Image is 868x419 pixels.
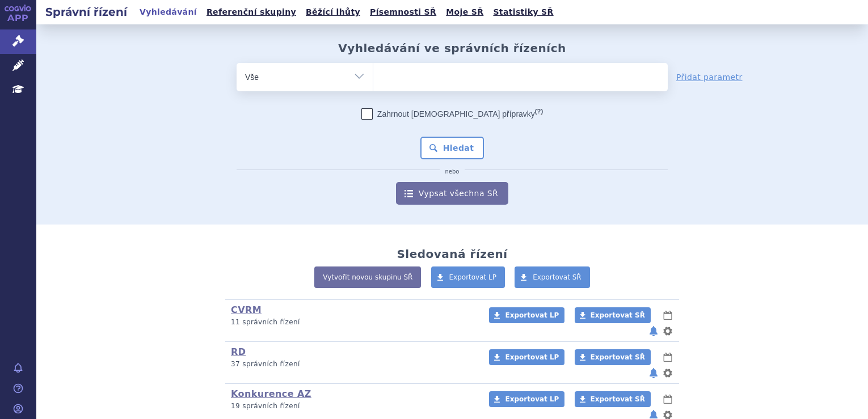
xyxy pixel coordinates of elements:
a: Exportovat SŘ [575,307,651,323]
button: notifikace [648,324,659,338]
a: Exportovat SŘ [515,266,590,288]
span: Exportovat LP [505,395,559,403]
button: notifikace [648,366,659,380]
a: Vytvořit novou skupinu SŘ [314,266,421,288]
button: lhůty [662,308,673,322]
h2: Vyhledávání ve správních řízeních [338,41,566,55]
i: nebo [440,168,465,175]
span: Exportovat LP [505,353,559,361]
span: Exportovat SŘ [591,311,645,319]
a: Moje SŘ [443,5,487,20]
a: Běžící lhůty [302,5,364,20]
label: Zahrnout [DEMOGRAPHIC_DATA] přípravky [361,108,543,120]
a: CVRM [231,304,262,315]
h2: Správní řízení [36,4,136,20]
p: 11 správních řízení [231,318,474,327]
a: Konkurence AZ [231,388,311,399]
p: 19 správních řízení [231,401,474,411]
a: Statistiky SŘ [490,5,557,20]
a: Písemnosti SŘ [366,5,440,20]
a: Exportovat LP [489,349,564,365]
a: Exportovat SŘ [575,349,651,365]
button: lhůty [662,350,673,364]
a: Exportovat LP [431,266,505,288]
button: lhůty [662,392,673,406]
button: nastavení [662,366,673,380]
span: Exportovat LP [449,273,497,281]
a: Referenční skupiny [203,5,300,20]
a: Vypsat všechna SŘ [396,182,508,205]
a: Exportovat LP [489,391,564,407]
abbr: (?) [535,108,543,115]
span: Exportovat SŘ [591,353,645,361]
a: Vyhledávání [136,5,200,20]
a: Přidat parametr [676,71,743,83]
button: nastavení [662,324,673,338]
a: Exportovat LP [489,307,564,323]
a: Exportovat SŘ [575,391,651,407]
span: Exportovat SŘ [533,273,582,281]
button: Hledat [420,137,484,159]
p: 37 správních řízení [231,359,474,369]
a: RD [231,346,246,357]
span: Exportovat LP [505,311,559,319]
h2: Sledovaná řízení [397,247,507,261]
span: Exportovat SŘ [591,395,645,403]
